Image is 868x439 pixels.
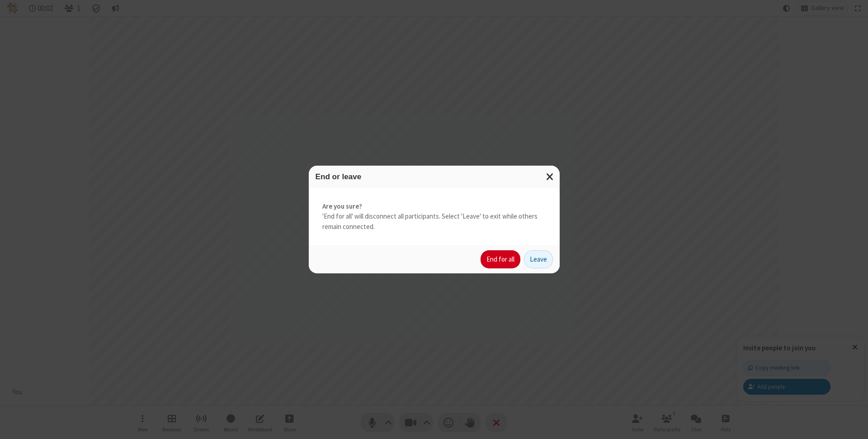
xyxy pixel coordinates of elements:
button: End for all [481,250,520,268]
div: 'End for all' will disconnect all participants. Select 'Leave' to exit while others remain connec... [309,188,560,246]
strong: Are you sure? [322,201,546,212]
button: Leave [524,250,553,268]
button: Close modal [541,166,560,188]
h3: End or leave [316,172,553,181]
